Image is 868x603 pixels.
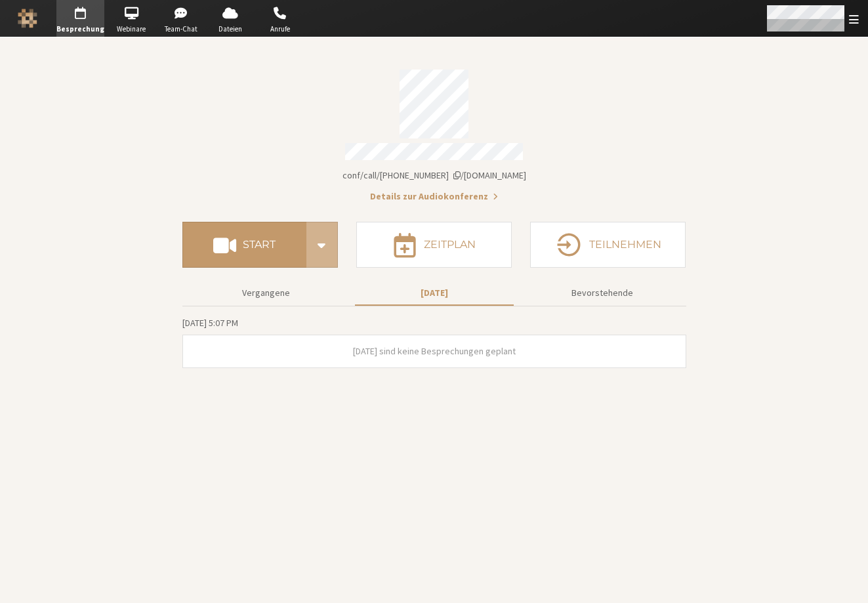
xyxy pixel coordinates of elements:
iframe: Chat [835,569,858,594]
span: [DATE] sind keine Besprechungen geplant [353,345,516,357]
button: Kopieren des Links zu meinem BesprechungsraumKopieren des Links zu meinem Besprechungsraum [342,169,526,182]
section: Heutige Besprechungen [182,316,686,368]
section: Kontodaten [182,60,686,203]
span: [DATE] 5:07 PM [182,317,238,329]
span: Kopieren des Links zu meinem Besprechungsraum [342,169,526,181]
button: Start [182,222,306,268]
button: Vergangene [187,281,346,304]
span: Besprechung [56,24,104,35]
span: Anrufe [257,24,303,35]
button: Details zur Audiokonferenz [370,190,498,203]
span: Team-Chat [158,24,204,35]
span: Webinare [108,24,154,35]
button: Teilnehmen [530,222,686,268]
button: Bevorstehende [523,281,682,304]
h4: Start [243,239,276,250]
span: Dateien [207,24,253,35]
img: Iotum [18,9,37,28]
button: Zeitplan [356,222,512,268]
h4: Zeitplan [424,239,476,250]
button: [DATE] [355,281,514,304]
h4: Teilnehmen [589,239,661,250]
div: Start conference options [306,222,338,268]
